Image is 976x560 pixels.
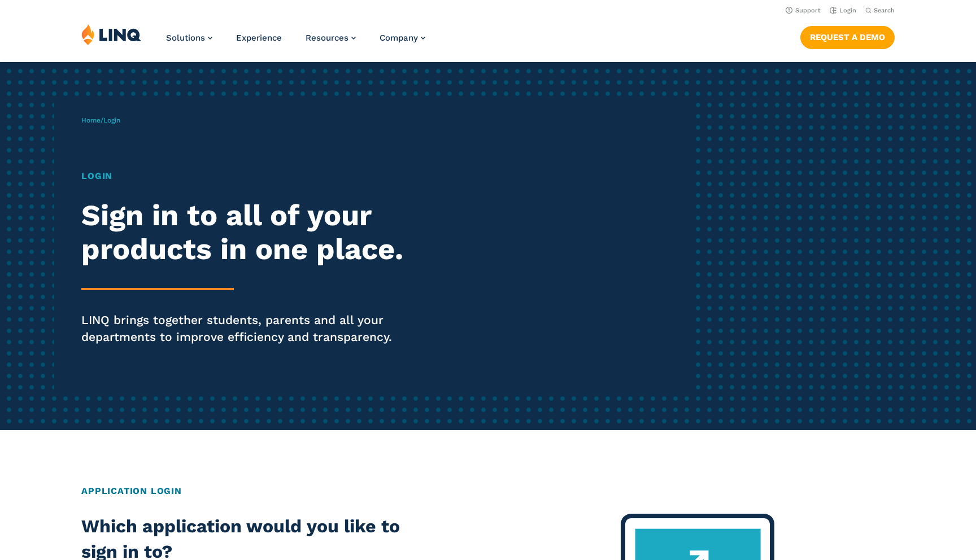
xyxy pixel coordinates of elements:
h1: Login [81,169,457,183]
a: Request a Demo [800,26,895,49]
nav: Button Navigation [800,24,895,49]
span: Company [380,33,418,43]
a: Company [380,33,425,43]
span: Resources [306,33,348,43]
a: Login [830,7,856,14]
h2: Sign in to all of your products in one place. [81,199,457,266]
a: Experience [236,33,282,43]
a: Solutions [166,33,212,43]
button: Open Search Bar [865,6,895,15]
h2: Application Login [81,484,895,498]
span: / [81,116,120,124]
a: Support [786,7,821,14]
span: Solutions [166,33,205,43]
a: Resources [306,33,356,43]
a: Home [81,116,101,124]
span: Search [874,7,895,14]
nav: Primary Navigation [166,24,425,61]
img: LINQ | K‑12 Software [81,24,141,45]
span: Login [103,116,120,124]
p: LINQ brings together students, parents and all your departments to improve efficiency and transpa... [81,312,457,345]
